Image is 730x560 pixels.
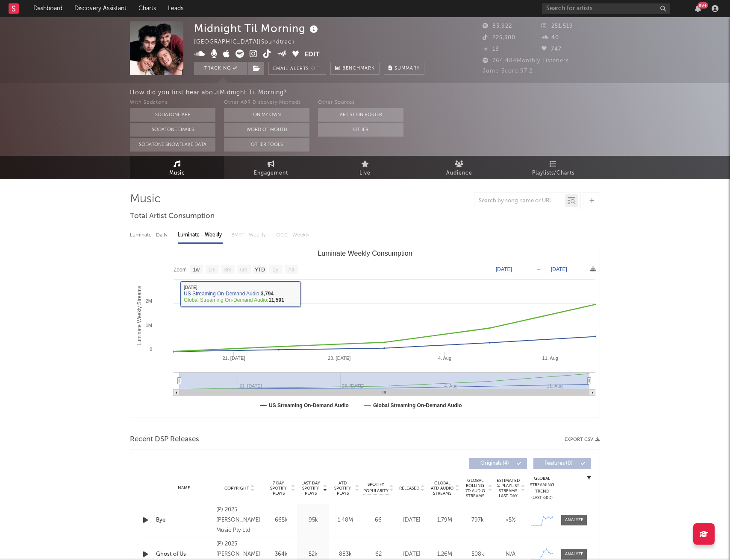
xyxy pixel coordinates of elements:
button: Summary [384,62,424,75]
a: Music [130,156,224,179]
div: [DATE] [397,550,426,559]
span: Spotify Popularity [363,481,389,494]
span: Features ( 0 ) [539,461,578,466]
text: 3m [224,267,232,273]
span: 83,922 [483,23,512,29]
div: <5% [496,516,525,525]
em: Off [311,67,321,71]
button: 99+ [695,5,701,12]
span: Global Rolling 7D Audio Streams [463,478,487,499]
span: Live [359,168,371,178]
button: Other [318,123,403,137]
div: N/A [496,550,525,559]
text: 21. [DATE] [223,356,245,361]
span: Music [169,168,185,178]
div: Name [156,485,212,491]
div: Luminate - Weekly [178,228,223,242]
div: Midnight Til Morning [194,21,320,35]
button: Sodatone Emails [130,123,215,137]
div: [GEOGRAPHIC_DATA] | Soundtrack [194,37,305,47]
span: Global ATD Audio Streams [430,481,454,496]
svg: Luminate Weekly Consumption [130,246,600,417]
div: 665k [267,516,295,525]
a: Bye [156,516,212,525]
div: 52k [299,550,327,559]
span: Originals ( 4 ) [475,461,514,466]
text: Luminate Weekly Streams [136,286,142,346]
div: 508k [463,550,492,559]
a: Benchmark [330,62,380,75]
div: 1.48M [331,516,359,525]
a: Ghost of Us [156,550,212,559]
a: Live [318,156,412,179]
text: → [536,266,542,272]
text: US Streaming On-Demand Audio [269,402,349,408]
span: Last Day Spotify Plays [299,481,322,496]
div: 883k [331,550,359,559]
span: Engagement [254,168,288,178]
text: 1w [193,267,200,273]
div: (P) 2025 [PERSON_NAME] Music Pty Ltd [216,505,263,536]
button: On My Own [224,108,309,122]
span: Released [399,486,419,491]
a: Audience [412,156,506,179]
div: Luminate - Daily [130,228,169,242]
text: [DATE] [496,266,512,272]
span: Estimated % Playlist Streams Last Day [496,478,520,499]
button: Artist on Roster [318,108,403,122]
text: 0 [150,347,152,352]
span: 40 [542,35,559,41]
a: Playlists/Charts [506,156,600,179]
div: 364k [267,550,295,559]
a: Engagement [224,156,318,179]
text: 6m [240,267,247,273]
text: 2M [146,298,152,303]
div: Global Streaming Trend (Last 60D) [529,475,555,501]
text: Zoom [174,267,187,273]
span: Benchmark [342,64,375,74]
button: Other Tools [224,138,309,152]
text: 11. Aug [542,356,558,361]
button: Email AlertsOff [268,62,326,75]
span: Jump Score: 97.2 [483,68,533,74]
span: Playlists/Charts [532,168,574,178]
span: Audience [446,168,472,178]
span: ATD Spotify Plays [331,481,354,496]
text: [DATE] [551,266,567,272]
div: 1.79M [430,516,459,525]
span: 764,484 Monthly Listeners [483,58,569,64]
span: 13 [483,47,499,52]
text: 1M [146,323,152,328]
button: Word Of Mouth [224,123,309,137]
text: 1y [273,267,278,273]
button: Sodatone App [130,108,215,122]
text: Luminate Weekly Consumption [318,250,412,257]
div: 797k [463,516,492,525]
span: 7 Day Spotify Plays [267,481,290,496]
span: Summary [394,66,420,71]
div: With Sodatone [130,98,215,108]
div: Other Sources [318,98,403,108]
button: Originals(4) [469,458,527,469]
div: 66 [363,516,393,525]
div: How did you first hear about Midnight Til Morning ? [130,87,730,98]
div: 95k [299,516,327,525]
span: Recent DSP Releases [130,435,199,445]
text: 1m [209,267,216,273]
button: Export CSV [565,437,600,442]
div: Other A&R Discovery Methods [224,98,309,108]
input: Search for artists [542,3,670,14]
div: 62 [363,550,393,559]
text: All [288,267,294,273]
span: 225,300 [483,35,515,41]
text: YTD [255,267,265,273]
input: Search by song name or URL [474,198,565,204]
button: Features(0) [533,458,591,469]
text: 4. Aug [438,356,451,361]
span: Total Artist Consumption [130,211,215,222]
div: [DATE] [397,516,426,525]
button: Sodatone Snowflake Data [130,138,215,152]
text: 28. [DATE] [328,356,350,361]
